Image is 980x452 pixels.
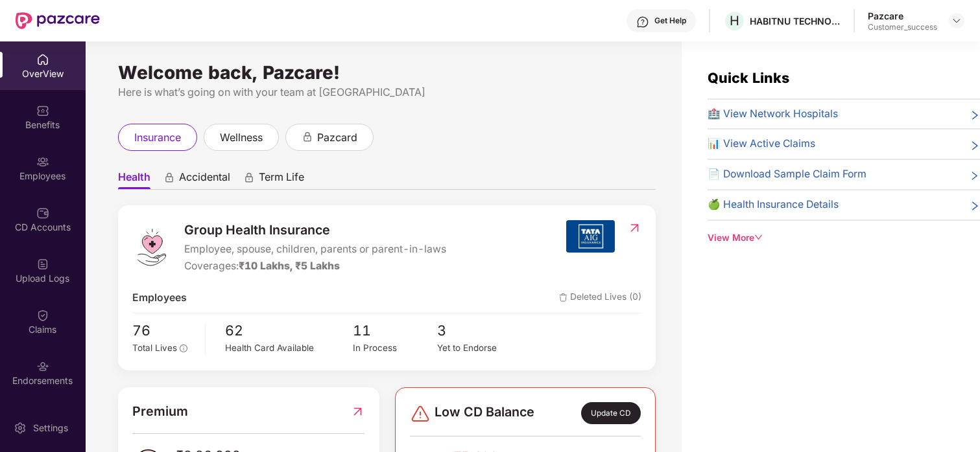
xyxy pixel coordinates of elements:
[14,422,27,435] img: svg+xml;base64,PHN2ZyBpZD0iU2V0dGluZy0yMHgyMCIgeG1sbnM9Imh0dHA6Ly93d3cudzMub3JnLzIwMDAvc3ZnIiB3aW...
[708,166,866,183] span: 📄 Download Sample Claim Form
[566,220,615,253] img: insurerIcon
[118,84,656,100] div: Here is what’s going on with your team at [GEOGRAPHIC_DATA]
[730,13,739,28] span: H
[970,139,980,152] span: right
[134,130,181,146] span: insurance
[132,290,187,306] span: Employees
[351,401,365,422] img: RedirectIcon
[636,16,649,28] img: svg+xml;base64,PHN2ZyBpZD0iSGVscC0zMngzMiIgeG1sbnM9Imh0dHA6Ly93d3cudzMub3JnLzIwMDAvc3ZnIiB3aWR0aD...
[36,207,49,220] img: svg+xml;base64,PHN2ZyBpZD0iQ0RfQWNjb3VudHMiIGRhdGEtbmFtZT0iQ0QgQWNjb3VudHMiIHhtbG5zPSJodHRwOi8vd3...
[654,16,686,26] div: Get Help
[184,220,446,240] span: Group Health Insurance
[581,402,641,424] div: Update CD
[970,169,980,183] span: right
[951,16,962,26] img: svg+xml;base64,PHN2ZyBpZD0iRHJvcGRvd24tMzJ4MzIiIHhtbG5zPSJodHRwOi8vd3d3LnczLm9yZy8yMDAwL3N2ZyIgd2...
[132,228,171,267] img: logo
[628,221,641,234] img: RedirectIcon
[180,345,187,352] span: info-circle
[118,170,150,189] span: Health
[36,155,49,168] img: svg+xml;base64,PHN2ZyBpZD0iRW1wbG95ZWVzIiB4bWxucz0iaHR0cDovL3d3dy53My5vcmcvMjAwMC9zdmciIHdpZHRoPS...
[353,320,438,342] span: 11
[184,258,446,275] div: Coverages:
[970,199,980,213] span: right
[435,402,534,424] span: Low CD Balance
[132,343,177,353] span: Total Lives
[239,260,340,272] span: ₹10 Lakhs, ₹5 Lakhs
[225,341,352,355] div: Health Card Available
[36,258,49,271] img: svg+xml;base64,PHN2ZyBpZD0iVXBsb2FkX0xvZ3MiIGRhdGEtbmFtZT0iVXBsb2FkIExvZ3MiIHhtbG5zPSJodHRwOi8vd3...
[184,242,446,258] span: Employee, spouse, children, parents or parent-in-laws
[353,341,438,355] div: In Process
[132,320,196,342] span: 76
[118,67,656,78] div: Welcome back, Pazcare!
[750,15,841,27] div: HABITNU TECHNOLOGIES PRIVATE LIMITED
[243,172,255,183] div: animation
[163,172,175,183] div: animation
[36,104,49,117] img: svg+xml;base64,PHN2ZyBpZD0iQmVuZWZpdHMiIHhtbG5zPSJodHRwOi8vd3d3LnczLm9yZy8yMDAwL3N2ZyIgd2lkdGg9Ij...
[708,197,839,213] span: 🍏 Health Insurance Details
[36,53,49,66] img: svg+xml;base64,PHN2ZyBpZD0iSG9tZSIgeG1sbnM9Imh0dHA6Ly93d3cudzMub3JnLzIwMDAvc3ZnIiB3aWR0aD0iMjAiIG...
[302,131,313,142] div: animation
[36,309,49,322] img: svg+xml;base64,PHN2ZyBpZD0iQ2xhaW0iIHhtbG5zPSJodHRwOi8vd3d3LnczLm9yZy8yMDAwL3N2ZyIgd2lkdGg9IjIwIi...
[559,293,568,302] img: deleteIcon
[868,22,937,32] div: Customer_success
[317,130,357,146] span: pazcard
[36,360,49,373] img: svg+xml;base64,PHN2ZyBpZD0iRW5kb3JzZW1lbnRzIiB4bWxucz0iaHR0cDovL3d3dy53My5vcmcvMjAwMC9zdmciIHdpZH...
[437,341,522,355] div: Yet to Endorse
[16,12,100,29] img: New Pazcare Logo
[708,69,789,86] span: Quick Links
[437,320,522,342] span: 3
[708,106,838,122] span: 🏥 View Network Hospitals
[708,231,980,245] div: View More
[259,170,304,189] span: Term Life
[754,233,763,242] span: down
[410,403,431,424] img: svg+xml;base64,PHN2ZyBpZD0iRGFuZ2VyLTMyeDMyIiB4bWxucz0iaHR0cDovL3d3dy53My5vcmcvMjAwMC9zdmciIHdpZH...
[132,401,188,422] span: Premium
[29,422,72,435] div: Settings
[559,290,641,306] span: Deleted Lives (0)
[179,170,230,189] span: Accidental
[220,130,263,146] span: wellness
[868,10,937,22] div: Pazcare
[708,136,815,152] span: 📊 View Active Claims
[970,109,980,122] span: right
[225,320,352,342] span: 62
